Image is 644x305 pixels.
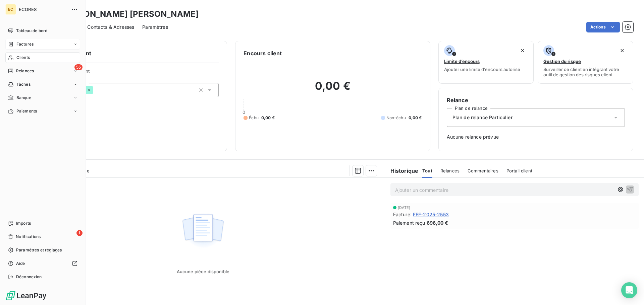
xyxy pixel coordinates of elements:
[16,220,31,226] span: Imports
[447,134,625,140] span: Aucune relance prévue
[543,67,628,77] span: Surveiller ce client en intégrant votre outil de gestion des risques client.
[438,41,534,84] button: Limite d’encoursAjouter une limite d’encours autorisé
[586,22,620,32] button: Actions
[249,115,259,121] span: Échu
[543,59,581,64] span: Gestion du risque
[181,210,224,252] img: Empty state
[506,168,532,173] span: Portail client
[74,64,83,70] span: 55
[93,87,99,93] input: Ajouter une valeur
[16,81,31,87] span: Tâches
[413,211,449,218] span: FEF-2025-2553
[16,247,62,253] span: Paramètres et réglages
[409,115,422,121] span: 0,00 €
[5,258,80,269] a: Aide
[142,24,168,30] span: Paramètres
[243,109,245,115] span: 0
[5,4,16,15] div: EC
[76,230,83,236] span: 1
[444,59,480,64] span: Limite d’encours
[386,115,406,121] span: Non-échu
[16,41,34,47] span: Factures
[444,67,520,72] span: Ajouter une limite d’encours autorisé
[261,115,275,121] span: 0,00 €
[393,211,412,218] span: Facture :
[59,8,199,20] h3: [PERSON_NAME] [PERSON_NAME]
[19,7,67,12] span: ECORES
[244,49,282,57] h6: Encours client
[244,79,422,99] h2: 0,00 €
[5,290,47,301] img: Logo LeanPay
[16,260,25,266] span: Aide
[16,95,31,101] span: Banque
[538,41,633,84] button: Gestion du risqueSurveiller ce client en intégrant votre outil de gestion des risques client.
[41,49,219,57] h6: Informations client
[16,274,42,280] span: Déconnexion
[422,168,432,173] span: Tout
[87,24,134,30] span: Contacts & Adresses
[16,108,37,114] span: Paiements
[16,234,41,240] span: Notifications
[177,269,229,274] span: Aucune pièce disponible
[398,206,411,210] span: [DATE]
[385,167,419,175] h6: Historique
[16,28,47,34] span: Tableau de bord
[16,55,30,61] span: Clients
[393,219,425,226] span: Paiement reçu
[447,96,625,104] h6: Relance
[440,168,460,173] span: Relances
[621,282,637,298] div: Open Intercom Messenger
[16,68,34,74] span: Relances
[468,168,498,173] span: Commentaires
[452,114,513,121] span: Plan de relance Particulier
[54,68,219,78] span: Propriétés Client
[427,219,448,226] span: 696,00 €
